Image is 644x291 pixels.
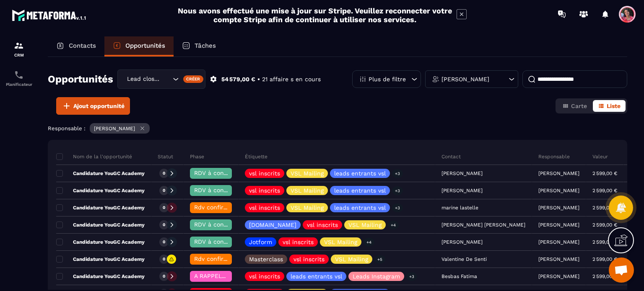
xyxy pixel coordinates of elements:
p: vsl inscrits [307,222,338,228]
p: vsl inscrits [283,239,314,245]
span: Carte [571,103,587,109]
span: Ajout opportunité [73,102,125,110]
img: logo [12,8,87,23]
p: Candidature YouGC Academy [56,221,145,228]
span: Rdv confirmé ✅ [194,255,241,262]
span: Rdv confirmé ✅ [194,204,241,211]
p: leads entrants vsl [291,273,342,279]
p: Candidature YouGC Academy [56,273,145,280]
p: Étiquette [245,153,267,160]
p: +5 [374,255,385,264]
p: 0 [163,273,165,279]
p: Jotform [249,239,272,245]
img: formation [14,41,24,51]
p: Responsable : [48,125,86,131]
a: Tâches [174,36,224,57]
p: leads entrants vsl [334,188,386,193]
p: Tâches [195,42,216,49]
h2: Opportunités [48,71,113,88]
p: vsl inscrits [249,273,280,279]
p: vsl inscrits [249,188,280,193]
p: [PERSON_NAME] [538,222,579,228]
p: 2 599,00 € [592,188,617,193]
p: Opportunités [125,42,165,49]
p: [PERSON_NAME] [538,239,579,245]
p: leads entrants vsl [334,170,386,176]
a: schedulerschedulerPlanificateur [2,64,36,93]
p: leads entrants vsl [334,205,386,211]
p: 0 [163,170,165,176]
p: 0 [163,205,165,211]
p: Candidature YouGC Academy [56,170,145,177]
h2: Nous avons effectué une mise à jour sur Stripe. Veuillez reconnecter votre compte Stripe afin de ... [177,6,452,24]
button: Liste [593,100,626,112]
p: Valeur [592,153,608,160]
p: Contact [441,153,461,160]
p: Candidature YouGC Academy [56,187,145,194]
img: scheduler [14,70,24,80]
p: Statut [158,153,173,160]
p: 54 579,00 € [221,75,255,83]
p: 0 [163,256,165,262]
p: 2 599,00 € [592,256,617,262]
p: vsl inscrits [249,205,280,211]
p: VSL Mailing [291,188,324,193]
p: 0 [163,222,165,228]
p: [PERSON_NAME] [538,273,579,279]
span: Liste [607,103,621,109]
p: +3 [392,203,403,212]
span: A RAPPELER/GHOST/NO SHOW✖️ [194,273,289,279]
p: Contacts [69,42,96,49]
p: Masterclass [249,256,283,262]
p: Plus de filtre [369,76,406,82]
p: [PERSON_NAME] [538,205,579,211]
p: VSL Mailing [324,239,357,245]
p: 2 599,00 € [592,239,617,245]
p: VSL Mailing [291,170,324,176]
span: RDV à confimer ❓ [194,238,248,245]
input: Search for option [162,75,171,84]
p: Phase [190,153,204,160]
button: Ajout opportunité [56,97,130,115]
p: VSL Mailing [348,222,382,228]
p: [PERSON_NAME] [538,256,579,262]
p: [PERSON_NAME] [538,188,579,193]
p: [PERSON_NAME] [441,76,489,82]
p: +3 [392,169,403,178]
p: CRM [2,53,36,57]
div: Search for option [117,70,205,89]
p: Planificateur [2,82,36,87]
p: 0 [163,188,165,193]
p: 2 599,00 € [592,205,617,211]
a: formationformationCRM [2,34,36,64]
p: Leads Instagram [353,273,400,279]
p: +4 [388,221,399,229]
p: Nom de la l'opportunité [56,153,132,160]
p: vsl inscrits [249,170,280,176]
p: vsl inscrits [293,256,325,262]
p: Responsable [538,153,570,160]
span: RDV à confimer ❓ [194,187,248,193]
div: Créer [183,75,204,83]
p: 2 599,00 € [592,170,617,176]
p: Candidature YouGC Academy [56,256,145,263]
p: +3 [406,272,417,281]
p: Candidature YouGC Academy [56,204,145,211]
p: +3 [392,186,403,195]
p: VSL Mailing [335,256,368,262]
button: Carte [557,100,592,112]
p: 2 599,00 € [592,273,617,279]
div: Ouvrir le chat [609,258,634,283]
p: [DOMAIN_NAME] [249,222,296,228]
p: [PERSON_NAME] [94,126,135,131]
p: 0 [163,239,165,245]
span: RDV à confimer ❓ [194,221,248,228]
span: Lead closing [125,75,162,84]
p: 21 affaire s en cours [262,75,321,83]
p: [PERSON_NAME] [538,170,579,176]
p: 2 599,00 € [592,222,617,228]
p: VSL Mailing [291,205,324,211]
p: Candidature YouGC Academy [56,239,145,245]
a: Contacts [48,36,104,57]
p: +4 [364,238,374,247]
